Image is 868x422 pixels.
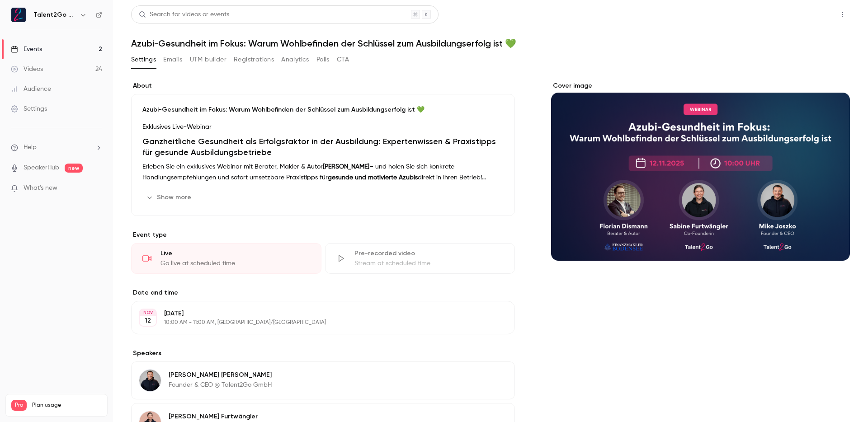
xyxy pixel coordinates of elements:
[281,52,309,67] button: Analytics
[142,161,504,183] p: Erleben Sie ein exklusives Webinar mit Berater, Makler & Autor – und holen Sie sich konkrete Hand...
[140,309,156,316] div: NOV
[551,81,850,261] section: Cover image
[793,5,828,23] button: Share
[33,10,76,19] h6: Talent2Go GmbH
[160,249,310,258] div: Live
[354,259,504,268] div: Stream at scheduled time
[24,163,59,173] a: SpeakerHub
[142,190,197,205] button: Show more
[131,230,515,239] p: Event type
[131,361,515,399] div: Mike Joszko[PERSON_NAME] [PERSON_NAME]Founder & CEO @ Talent2Go GmbH
[131,243,321,274] div: LiveGo live at scheduled time
[316,52,330,67] button: Polls
[11,143,102,152] li: help-dropdown-opener
[24,183,57,193] span: What's new
[11,104,47,113] div: Settings
[11,84,51,94] div: Audience
[551,81,850,90] label: Cover image
[354,249,504,258] div: Pre-recorded video
[65,164,83,173] span: new
[325,243,515,274] div: Pre-recorded videoStream at scheduled time
[190,52,226,67] button: UTM builder
[32,402,102,409] span: Plan usage
[164,309,467,318] p: [DATE]
[131,349,515,358] label: Speakers
[142,122,504,132] p: Exklusives Live-Webinar
[163,52,182,67] button: Emails
[131,81,515,90] label: About
[169,412,268,421] p: [PERSON_NAME] Furtwängler
[24,143,37,152] span: Help
[11,45,42,54] div: Events
[169,370,272,380] p: [PERSON_NAME] [PERSON_NAME]
[145,316,151,325] p: 12
[139,10,229,19] div: Search for videos or events
[11,400,27,411] span: Pro
[164,319,467,326] p: 10:00 AM - 11:00 AM, [GEOGRAPHIC_DATA]/[GEOGRAPHIC_DATA]
[169,380,272,389] p: Founder & CEO @ Talent2Go GmbH
[160,259,310,268] div: Go live at scheduled time
[142,136,504,158] h1: Ganzheitliche Gesundheit als Erfolgsfaktor in der Ausbildung: Expertenwissen & Praxistipps für ge...
[337,52,349,67] button: CTA
[323,164,369,170] strong: [PERSON_NAME]
[328,174,418,181] strong: gesunde und motivierte Azubis
[142,105,504,114] p: Azubi-Gesundheit im Fokus: Warum Wohlbefinden der Schlüssel zum Ausbildungserfolg ist 💚
[11,65,43,74] div: Videos
[139,370,161,391] img: Mike Joszko
[131,288,515,297] label: Date and time
[11,8,26,22] img: Talent2Go GmbH
[131,38,850,49] h1: Azubi-Gesundheit im Fokus: Warum Wohlbefinden der Schlüssel zum Ausbildungserfolg ist 💚
[131,52,156,67] button: Settings
[234,52,274,67] button: Registrations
